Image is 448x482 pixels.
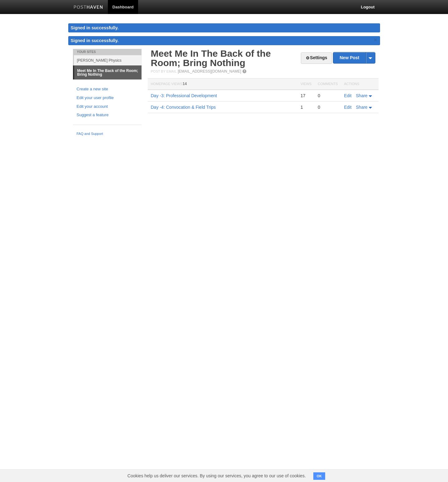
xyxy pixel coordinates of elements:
th: Actions [341,79,378,90]
div: Signed in successfully. [68,23,380,32]
a: Edit [344,105,352,110]
a: Settings [301,52,332,64]
li: Your Sites [73,49,142,55]
th: Views [297,79,315,90]
span: 14 [183,82,187,86]
div: 17 [301,93,311,98]
span: Post by Email [151,69,177,73]
a: [PERSON_NAME] Physics [74,55,142,65]
a: Edit [344,93,352,98]
a: Meet Me In The Back of the Room; Bring Nothing [74,66,142,79]
th: Homepage Views [148,79,297,90]
span: Signed in successfully. [71,38,119,43]
span: Share [356,105,368,110]
div: 1 [301,104,311,110]
button: OK [313,472,325,480]
img: Posthaven-bar [74,5,103,10]
a: Edit your account [77,103,138,110]
span: Cookies help us deliver our services. By using our services, you agree to our use of cookies. [121,470,312,482]
span: Share [356,93,368,98]
th: Comments [315,79,341,90]
a: [EMAIL_ADDRESS][DOMAIN_NAME] [178,69,241,74]
div: 0 [318,104,338,110]
a: FAQ and Support [77,131,138,137]
a: Edit your user profile [77,95,138,101]
a: New Post [333,52,375,63]
a: Meet Me In The Back of the Room; Bring Nothing [151,48,271,68]
a: Day -4: Convocation & Field Trips [151,105,216,110]
a: Suggest a feature [77,112,138,118]
div: 0 [318,93,338,98]
a: × [373,36,378,44]
a: Day -3: Professional Development [151,93,217,98]
a: Create a new site [77,86,138,93]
